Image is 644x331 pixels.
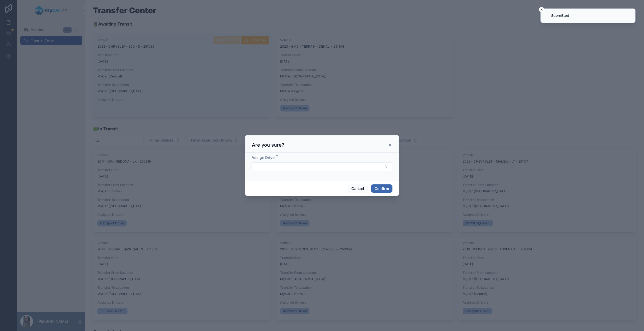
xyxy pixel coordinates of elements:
h3: Are you sure? [252,142,284,148]
button: Select Button [252,162,392,171]
button: Cancel [348,184,368,193]
button: Confirm [371,184,392,193]
button: Close toast [539,7,544,12]
span: Assign Driver [252,155,276,160]
div: Submitted [551,13,569,18]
